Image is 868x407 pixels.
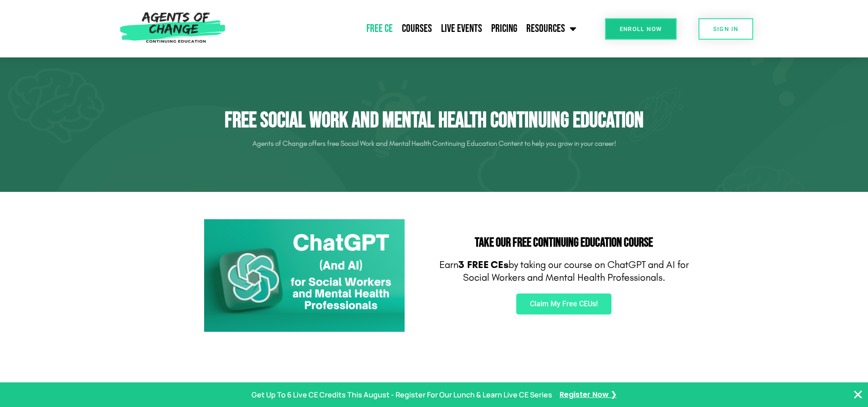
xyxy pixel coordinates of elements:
a: Live Events [437,17,487,40]
p: Get Up To 6 Live CE Credits This August - Register For Our Lunch & Learn Live CE Series [252,388,552,402]
a: Courses [397,17,437,40]
button: Close Banner [853,389,863,400]
a: Free CE [362,17,397,40]
span: Enroll Now [620,26,662,32]
a: Register Now ❯ [560,388,616,402]
a: Pricing [487,17,522,40]
a: Claim My Free CEUs! [516,294,611,314]
b: 3 FREE CEs [458,259,508,271]
a: SIGN IN [699,18,753,40]
h2: Take Our FREE Continuing Education Course [439,237,689,249]
a: Enroll Now [605,18,677,40]
nav: Menu [230,17,581,40]
a: Resources [522,17,581,40]
h1: Free Social Work and Mental Health Continuing Education [179,108,689,134]
p: Agents of Change offers free Social Work and Mental Health Continuing Education Content to help y... [179,136,689,151]
span: SIGN IN [713,26,739,32]
span: Claim My Free CEUs! [530,300,598,308]
p: Earn by taking our course on ChatGPT and AI for Social Workers and Mental Health Professionals. [439,258,689,284]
